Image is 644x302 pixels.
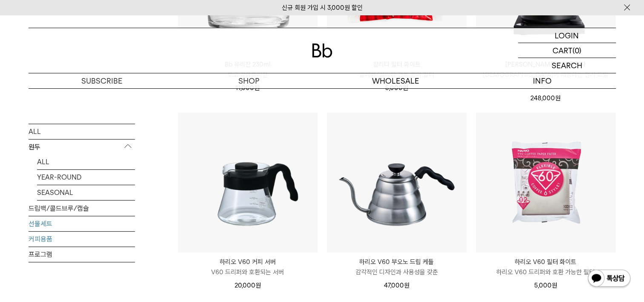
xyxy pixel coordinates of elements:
[572,43,581,58] p: (0)
[327,257,467,267] p: 하리오 V60 부오노 드립 케틀
[555,28,579,43] p: LOGIN
[178,257,318,277] a: 하리오 V60 커피 서버 V60 드리퍼와 호환되는 서버
[235,84,260,92] span: 11,000
[404,282,409,289] span: 원
[178,267,318,277] p: V60 드리퍼와 호환되는 서버
[178,113,318,253] img: 하리오 V60 커피 서버
[327,257,467,277] a: 하리오 V60 부오노 드립 케틀 감각적인 디자인과 사용성을 갖춘
[476,267,615,277] p: 하리오 V60 드리퍼와 호환 가능한 필터
[29,139,135,155] p: 원두
[555,94,561,102] span: 원
[282,4,363,12] a: 신규 회원 가입 시 3,000원 할인
[29,73,175,88] a: SUBSCRIBE
[403,84,408,92] span: 원
[530,94,561,102] span: 248,000
[327,267,467,277] p: 감각적인 디자인과 사용성을 갖춘
[235,282,261,289] span: 20,000
[29,247,135,262] a: 프로그램
[552,43,572,58] p: CART
[29,124,135,139] a: ALL
[29,216,135,231] a: 선물세트
[476,113,615,253] img: 하리오 V60 필터 화이트
[518,28,616,43] a: LOGIN
[385,84,408,92] span: 5,000
[587,269,631,289] img: 카카오톡 채널 1:1 채팅 버튼
[312,44,332,58] img: 로고
[37,154,135,169] a: ALL
[327,113,467,253] img: 하리오 V60 부오노 드립 케틀
[534,282,557,289] span: 5,000
[37,185,135,200] a: SEASONAL
[37,170,135,185] a: YEAR-ROUND
[255,282,261,289] span: 원
[178,257,318,267] p: 하리오 V60 커피 서버
[552,58,582,73] p: SEARCH
[254,84,260,92] span: 원
[476,257,615,277] a: 하리오 V60 필터 화이트 하리오 V60 드리퍼와 호환 가능한 필터
[322,73,469,88] p: WHOLESALE
[29,232,135,247] a: 커피용품
[518,43,616,58] a: CART (0)
[476,257,615,267] p: 하리오 V60 필터 화이트
[384,282,409,289] span: 47,000
[469,73,616,88] p: INFO
[175,73,322,88] a: SHOP
[552,282,557,289] span: 원
[29,201,135,216] a: 드립백/콜드브루/캡슐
